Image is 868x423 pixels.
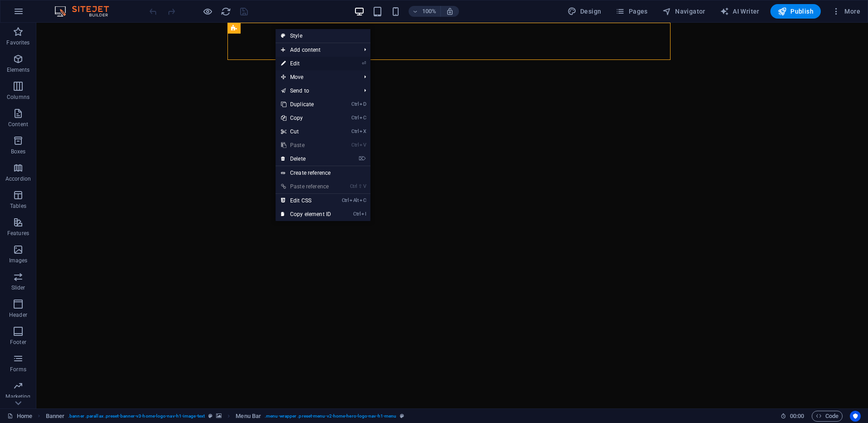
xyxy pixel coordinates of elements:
[221,6,231,17] i: Reload page
[360,101,366,107] i: D
[659,4,709,19] button: Navigator
[351,115,359,121] i: Ctrl
[359,156,366,162] i: ⌦
[360,128,366,134] i: X
[567,7,602,16] span: Design
[276,84,357,98] a: Send to
[361,211,366,217] i: I
[10,366,26,373] p: Forms
[612,4,651,19] button: Pages
[276,98,336,111] a: CtrlDDuplicate
[7,411,32,422] a: Click to cancel selection. Double-click to open Pages
[662,7,705,16] span: Navigator
[350,183,357,189] i: Ctrl
[7,66,30,74] p: Elements
[10,202,26,210] p: Tables
[351,128,359,134] i: Ctrl
[353,211,360,217] i: Ctrl
[564,4,605,19] button: Design
[351,142,359,148] i: Ctrl
[276,43,357,57] span: Add content
[400,413,404,418] i: This element is a customizable preset
[5,175,31,182] p: Accordion
[816,411,838,422] span: Code
[276,194,336,207] a: CtrlAltCEdit CSS
[422,6,437,17] h6: 100%
[276,70,357,84] span: Move
[720,7,759,16] span: AI Writer
[220,6,231,17] button: reload
[360,197,366,203] i: C
[9,311,27,319] p: Header
[265,411,396,422] span: . menu-wrapper .preset-menu-v2-home-hero-logo-nav-h1-menu
[828,4,864,19] button: More
[10,339,26,346] p: Footer
[409,6,441,17] button: 100%
[616,7,647,16] span: Pages
[276,111,336,125] a: CtrlCCopy
[716,4,763,19] button: AI Writer
[276,138,336,152] a: CtrlVPaste
[350,197,359,203] i: Alt
[363,183,366,189] i: V
[276,152,336,166] a: ⌦Delete
[850,411,861,422] button: Usercentrics
[342,197,349,203] i: Ctrl
[796,413,798,419] span: :
[216,413,222,418] i: This element contains a background
[360,115,366,121] i: C
[360,142,366,148] i: V
[46,411,65,422] span: Click to select. Double-click to edit
[202,6,213,17] button: Click here to leave preview mode and continue editing
[564,4,605,19] div: Design (Ctrl+Alt+Y)
[7,230,29,237] p: Features
[351,101,359,107] i: Ctrl
[276,166,370,180] a: Create reference
[780,411,804,422] h6: Session time
[770,4,821,19] button: Publish
[362,60,366,66] i: ⏎
[11,284,25,291] p: Slider
[6,39,30,46] p: Favorites
[9,257,28,264] p: Images
[790,411,804,422] span: 00 00
[5,393,30,400] p: Marketing
[52,6,120,17] img: Editor Logo
[276,207,336,221] a: CtrlICopy element ID
[276,29,370,43] a: Style
[276,125,336,138] a: CtrlXCut
[46,411,404,422] nav: breadcrumb
[7,93,30,101] p: Columns
[236,411,261,422] span: Click to select. Double-click to edit
[358,183,362,189] i: ⇧
[276,57,336,70] a: ⏎Edit
[446,7,454,15] i: On resize automatically adjust zoom level to fit chosen device.
[778,7,814,16] span: Publish
[11,148,26,155] p: Boxes
[812,411,843,422] button: Code
[8,121,28,128] p: Content
[832,7,860,16] span: More
[276,180,336,193] a: Ctrl⇧VPaste reference
[68,411,205,422] span: . banner .parallax .preset-banner-v3-home-logo-nav-h1-image-text
[208,413,212,418] i: This element is a customizable preset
